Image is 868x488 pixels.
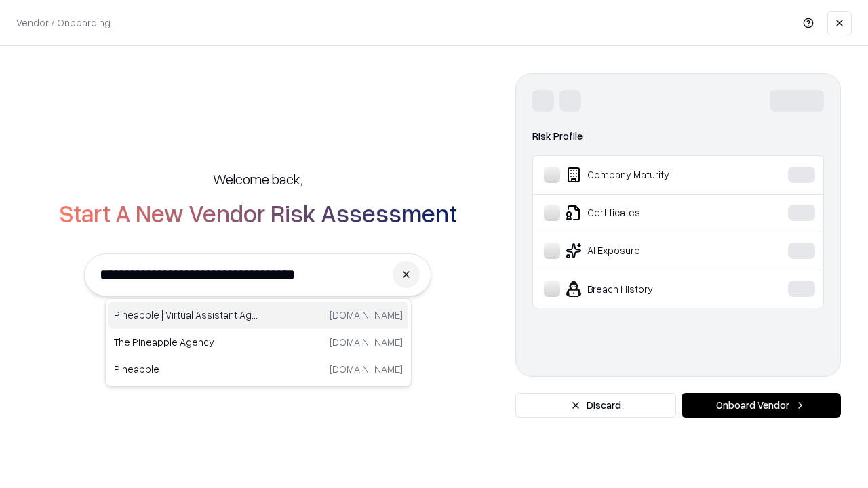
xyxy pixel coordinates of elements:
p: [DOMAIN_NAME] [330,335,403,349]
button: Discard [515,393,676,418]
div: Suggestions [105,298,412,386]
div: Breach History [544,281,747,297]
p: Pineapple | Virtual Assistant Agency [114,308,258,322]
div: Risk Profile [532,128,824,144]
h5: Welcome back, [213,169,302,188]
div: AI Exposure [544,243,747,259]
p: The Pineapple Agency [114,335,258,349]
button: Onboard Vendor [682,393,841,418]
h2: Start A New Vendor Risk Assessment [59,199,457,226]
div: Company Maturity [544,167,747,183]
p: Pineapple [114,362,258,376]
p: [DOMAIN_NAME] [330,362,403,376]
div: Certificates [544,205,747,221]
p: [DOMAIN_NAME] [330,308,403,322]
p: Vendor / Onboarding [16,16,111,30]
